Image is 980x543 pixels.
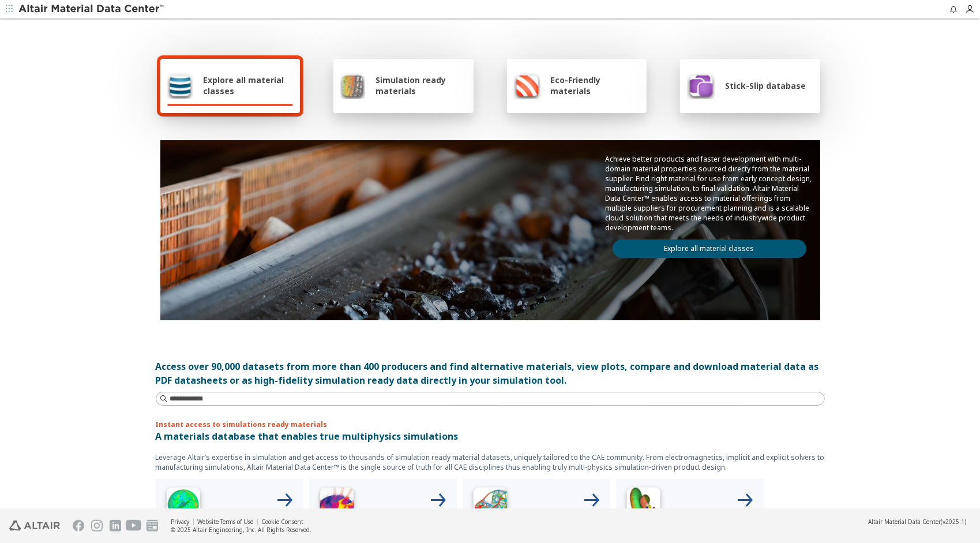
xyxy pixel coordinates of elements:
[171,526,311,534] div: © 2025 Altair Engineering, Inc. All Rights Reserved.
[314,484,360,530] img: Low Frequency Icon
[376,74,466,96] span: Simulation ready materials
[156,359,825,387] div: Access over 90,000 datasets from more than 400 producers and find alternative materials, view plo...
[621,484,667,530] img: Crash Analyses Icon
[156,452,825,472] p: Leverage Altair’s expertise in simulation and get access to thousands of simulation ready materia...
[613,239,806,258] a: Explore all material classes
[514,72,540,99] img: Eco-Friendly materials
[261,518,303,526] a: Cookie Consent
[18,3,166,15] img: Altair Material Data Center
[156,429,825,443] p: A materials database that enables true multiphysics simulations
[203,74,293,96] span: Explore all material classes
[725,80,806,91] span: Stick-Slip database
[868,518,941,526] span: Altair Material Data Center
[156,420,825,429] p: Instant access to simulations ready materials
[340,72,365,99] img: Simulation ready materials
[606,154,813,233] p: Achieve better products and faster development with multi-domain material properties sourced dire...
[687,72,715,99] img: Stick-Slip database
[167,72,193,99] img: Explore all material classes
[868,518,966,526] div: (v2025.1)
[171,518,189,526] a: Privacy
[9,520,60,531] img: Altair Engineering
[467,484,513,530] img: Structural Analyses Icon
[551,74,640,96] span: Eco-Friendly materials
[197,518,253,526] a: Website Terms of Use
[160,484,206,530] img: High Frequency Icon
